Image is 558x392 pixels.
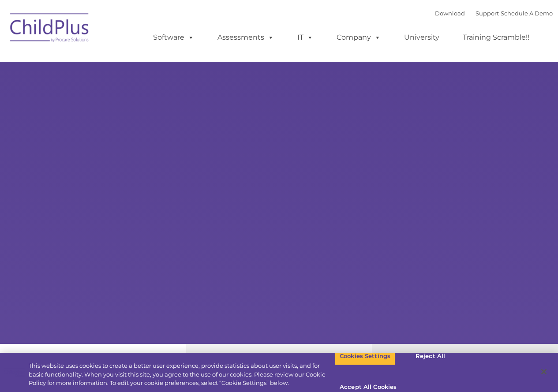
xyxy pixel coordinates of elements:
[454,29,538,46] a: Training Scramble!!
[403,347,458,366] button: Reject All
[6,7,94,51] img: ChildPlus by Procare Solutions
[144,29,203,46] a: Software
[395,29,448,46] a: University
[435,10,553,17] font: |
[435,10,465,17] a: Download
[209,29,283,46] a: Assessments
[288,29,322,46] a: IT
[29,362,335,388] div: This website uses cookies to create a better user experience, provide statistics about user visit...
[476,10,499,17] a: Support
[335,347,395,366] button: Cookies Settings
[328,29,389,46] a: Company
[534,362,554,381] button: Close
[501,10,553,17] a: Schedule A Demo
